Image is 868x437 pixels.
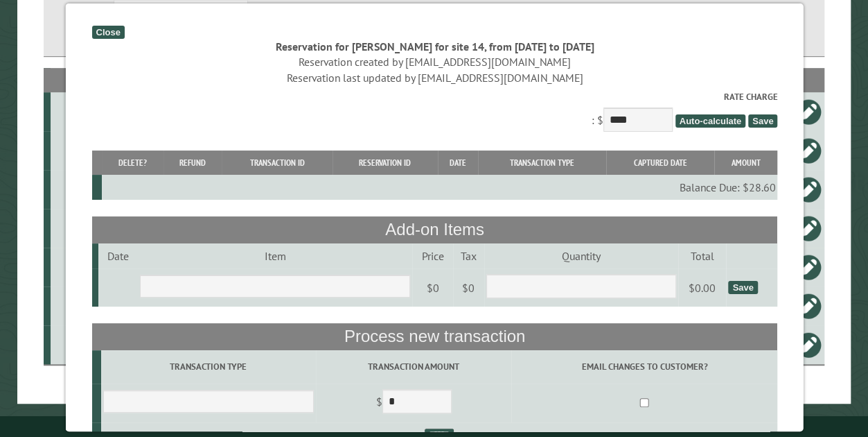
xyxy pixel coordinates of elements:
div: Close [91,26,124,39]
div: Save [727,281,756,294]
td: Tax [452,243,484,268]
div: Reservation for [PERSON_NAME] for site 14, from [DATE] to [DATE] [91,39,777,54]
th: Refund [163,151,221,175]
td: $0.00 [677,268,725,307]
span: Save [747,114,777,128]
span: Auto-calculate [674,114,745,128]
td: Quantity [484,243,678,268]
label: Email changes to customer? [513,360,775,373]
div: Reservation last updated by [EMAIL_ADDRESS][DOMAIN_NAME] [91,70,777,85]
td: Balance Due: $28.60 [101,175,777,200]
td: $0 [452,268,484,307]
th: Date [437,151,477,175]
th: Transaction Type [477,151,605,175]
td: Price [411,243,452,268]
th: Add-on Items [91,216,777,243]
label: Transaction Type [103,360,313,373]
th: Transaction ID [221,151,331,175]
td: Item [137,243,411,268]
div: 16 [56,105,169,119]
div: : $ [91,90,777,135]
label: Rate Charge [91,90,777,103]
div: 14 [56,338,169,352]
th: Captured Date [605,151,714,175]
div: 15 [56,299,169,313]
div: Reservation created by [EMAIL_ADDRESS][DOMAIN_NAME] [91,54,777,69]
div: 12 [56,182,169,196]
td: $ [315,384,511,422]
th: Process new transaction [91,323,777,350]
th: Reservation ID [332,151,437,175]
th: Delete? [101,151,163,175]
td: Total [677,243,725,268]
label: Transaction Amount [317,360,508,373]
th: Amount [714,151,777,175]
td: $0 [411,268,452,307]
th: Site [51,68,171,92]
div: Quartz Inn [56,221,169,235]
div: 21 [56,144,169,157]
div: 4 [56,260,169,274]
td: Date [98,243,137,268]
